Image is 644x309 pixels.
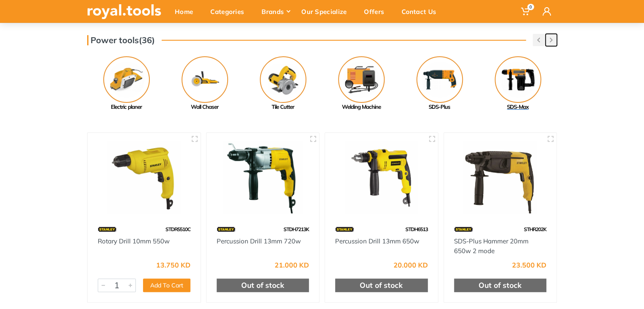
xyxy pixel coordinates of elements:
img: Royal - Welding Machine [338,56,385,103]
div: Welding Machine [322,103,400,111]
div: Out of stock [217,279,309,292]
img: Royal Tools - Rotary Drill 10mm 550w [95,141,193,214]
div: Our Specialize [295,3,358,20]
div: SDS-Plus [400,103,479,111]
span: STDH6513 [405,226,428,232]
img: 15.webp [217,222,235,237]
div: Brands [256,3,295,20]
div: SDS-Max [479,103,557,111]
a: Electric planer [87,56,165,111]
span: STDR5510C [165,226,190,232]
a: SDS-Plus Hammer 20mm 650w 2 mode [454,237,528,255]
a: Rotary Drill 10mm 550w [98,237,170,245]
div: Out of stock [335,279,428,292]
span: STDH7213K [283,226,309,232]
div: Electric planer [87,103,165,111]
a: SDS-Max [479,56,557,111]
div: Contact Us [396,3,448,20]
img: 15.webp [454,222,473,237]
img: Royal Tools - Percussion Drill 13mm 720w [214,141,312,214]
div: Home [169,3,204,20]
img: Royal - Electric planer [103,56,150,103]
h3: Power tools(36) [87,35,155,45]
img: Royal - SDS-Max [495,56,541,103]
div: 23.500 KD [512,262,546,268]
span: 0 [527,4,534,10]
div: Offers [358,3,396,20]
div: 21.000 KD [275,262,309,268]
div: Categories [204,3,256,20]
a: Welding Machine [322,56,400,111]
img: Royal Tools - Percussion Drill 13mm 650w [333,141,430,214]
div: Tile Cutter [244,103,322,111]
img: Royal Tools - SDS-Plus Hammer 20mm 650w 2 mode [451,141,549,214]
a: Percussion Drill 13mm 720w [217,237,301,245]
div: 13.750 KD [156,262,190,268]
img: royal.tools Logo [87,4,161,19]
a: Tile Cutter [244,56,322,111]
div: 20.000 KD [394,262,428,268]
img: Royal - Tile Cutter [260,56,306,103]
a: Percussion Drill 13mm 650w [335,237,419,245]
button: Add To Cart [143,279,190,292]
a: Wall Chaser [165,56,244,111]
div: Out of stock [454,279,547,292]
div: Wall Chaser [165,103,244,111]
img: 15.webp [98,222,116,237]
img: Royal - Wall Chaser [182,56,228,103]
img: Royal - SDS-Plus [416,56,463,103]
img: 15.webp [335,222,354,237]
span: STHR202K [524,226,546,232]
a: SDS-Plus [400,56,479,111]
